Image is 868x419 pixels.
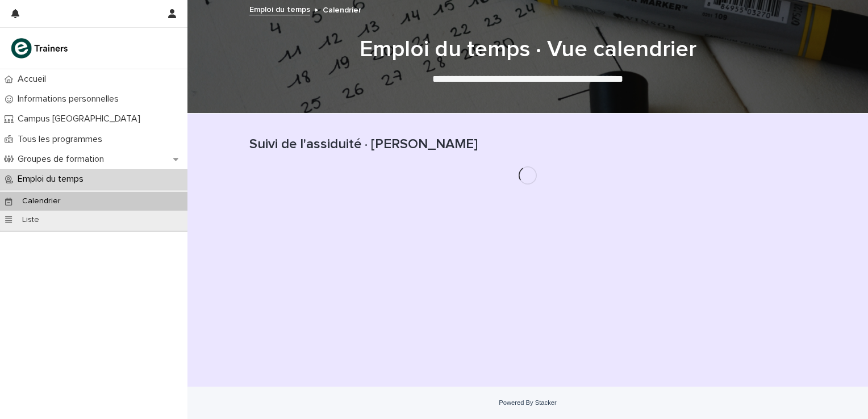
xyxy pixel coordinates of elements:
[249,136,806,153] h1: Suivi de l'assiduité · [PERSON_NAME]
[13,174,93,185] p: Emploi du temps
[9,37,72,60] img: K0CqGN7SDeD6s4JG8KQk
[13,154,113,165] p: Groupes de formation
[13,215,48,225] p: Liste
[13,74,55,85] p: Accueil
[13,94,128,104] p: Informations personnelles
[499,399,556,406] a: Powered By Stacker
[323,3,361,15] p: Calendrier
[13,114,149,124] p: Campus [GEOGRAPHIC_DATA]
[249,36,806,63] h1: Emploi du temps · Vue calendrier
[13,134,111,145] p: Tous les programmes
[249,2,310,15] a: Emploi du temps
[13,196,70,206] p: Calendrier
